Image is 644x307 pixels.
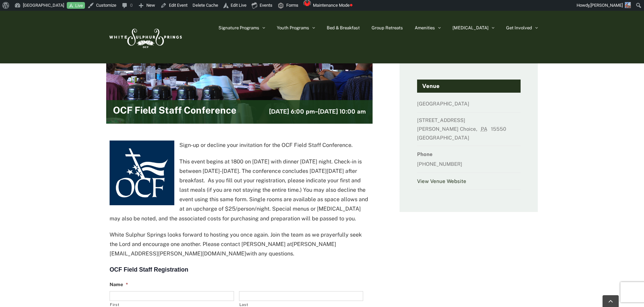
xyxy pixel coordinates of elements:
span: Get Involved [506,26,532,30]
span: [STREET_ADDRESS] [417,117,465,123]
span: Amenities [415,26,435,30]
a: Group Retreats [372,11,403,44]
p: White Sulphur Springs looks forward to hosting you once again. Join the team as we prayerfully se... [110,230,369,259]
a: Signature Programs [218,11,265,44]
span: [MEDICAL_DATA] [452,26,489,30]
h2: OCF Field Staff Conference [113,105,236,119]
h3: OCF Field Staff Registration [110,265,369,274]
span: Bed & Breakfast [327,26,360,30]
label: Name [110,281,128,287]
a: Bed & Breakfast [327,11,360,44]
nav: Main Menu Sticky [218,11,538,44]
abbr: Pennsylvania [481,126,490,132]
span: [DATE] 6:00 pm [269,108,315,115]
span: [DATE] 10:00 am [318,108,366,115]
h4: Venue [417,80,521,93]
a: [MEDICAL_DATA] [452,11,494,44]
a: Get Involved [506,11,538,44]
p: Sign-up or decline your invitation for the OCF Field Staff Conference. [110,141,369,150]
dd: [PHONE_NUMBER] [417,159,521,173]
a: Youth Programs [277,11,315,44]
dd: [GEOGRAPHIC_DATA] [417,99,521,112]
span: [PERSON_NAME] [590,3,623,8]
span: , [476,126,479,132]
img: White Sulphur Springs Logo [106,21,184,53]
img: SusannePappal-66x66.jpg [625,2,631,8]
a: Live [67,2,85,9]
dt: Phone [417,149,521,159]
p: This event begins at 1800 on [DATE] with dinner [DATE] night. Check-in is between [DATE]-[DATE]. ... [110,157,369,223]
span: [PERSON_NAME] Choice [417,126,476,132]
a: View Venue Website [417,178,466,184]
span: 15550 [491,126,508,132]
span: Signature Programs [218,26,259,30]
span: [GEOGRAPHIC_DATA] [417,135,471,141]
span: Group Retreats [372,26,403,30]
h3: - [269,107,366,116]
span: Youth Programs [277,26,309,30]
a: Amenities [415,11,441,44]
